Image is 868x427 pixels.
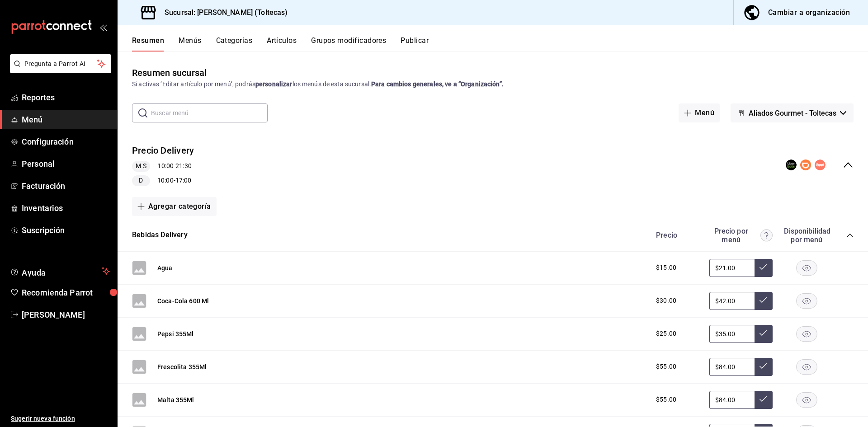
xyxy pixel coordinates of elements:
[157,362,207,371] button: Frescolita 355Ml
[22,113,110,126] span: Menú
[132,175,194,186] div: 10:00 - 17:00
[731,103,854,122] button: Aliados Gourmet - Toltecas
[132,36,164,52] button: Resumen
[656,263,676,272] span: $15.00
[179,36,201,52] button: Menús
[311,36,386,52] button: Grupos modificadores
[11,414,110,423] span: Sugerir nueva función
[656,395,676,404] span: $55.00
[656,362,676,371] span: $55.00
[157,395,194,404] button: Malta 355Ml
[24,59,97,69] span: Pregunta a Parrot AI
[99,23,107,31] button: open_drawer_menu
[216,36,253,52] button: Categorías
[679,103,720,122] button: Menú
[709,358,755,376] input: Sin ajuste
[22,224,110,236] span: Suscripción
[22,266,98,277] span: Ayuda
[709,259,755,277] input: Sin ajuste
[22,202,110,214] span: Inventarios
[132,80,854,89] div: Si activas ‘Editar artículo por menú’, podrás los menús de esta sucursal.
[10,54,111,73] button: Pregunta a Parrot AI
[709,391,755,409] input: Sin ajuste
[132,66,207,80] div: Resumen sucursal
[157,329,194,338] button: Pepsi 355Ml
[132,230,188,240] button: Bebidas Delivery
[647,231,705,239] div: Precio
[709,292,755,310] input: Sin ajuste
[22,180,110,192] span: Facturación
[709,227,773,244] div: Precio por menú
[6,66,111,75] a: Pregunta a Parrot AI
[157,263,173,272] button: Agua
[255,80,292,88] strong: personalizar
[22,136,110,148] span: Configuración
[656,329,676,338] span: $25.00
[132,144,194,157] button: Precio Delivery
[118,137,868,193] div: collapse-menu-row
[709,325,755,343] input: Sin ajuste
[22,286,110,299] span: Recomienda Parrot
[132,161,194,172] div: 10:00 - 21:30
[22,309,110,321] span: [PERSON_NAME]
[135,176,146,185] span: D
[656,296,676,305] span: $30.00
[22,158,110,170] span: Personal
[22,91,110,103] span: Reportes
[132,36,868,52] div: navigation tabs
[784,227,829,244] div: Disponibilidad por menú
[151,104,268,122] input: Buscar menú
[749,109,836,117] span: Aliados Gourmet - Toltecas
[132,197,217,216] button: Agregar categoría
[157,296,209,305] button: Coca-Cola 600 Ml
[401,36,429,52] button: Publicar
[846,232,854,239] button: collapse-category-row
[132,161,150,171] span: M-S
[267,36,297,52] button: Artículos
[768,6,850,19] div: Cambiar a organización
[157,7,288,18] h3: Sucursal: [PERSON_NAME] (Toltecas)
[371,80,504,88] strong: Para cambios generales, ve a “Organización”.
